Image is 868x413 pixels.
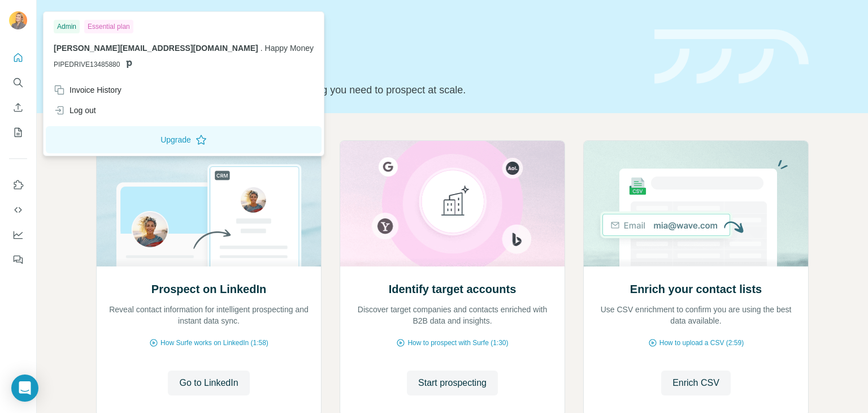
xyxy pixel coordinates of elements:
[54,105,96,116] div: Log out
[168,371,249,395] button: Go to LinkedIn
[9,11,27,29] img: Avatar
[9,48,27,68] button: Quick start
[9,225,27,245] button: Dashboard
[151,281,266,297] h2: Prospect on LinkedIn
[9,249,27,270] button: Feedback
[265,44,314,53] span: Happy Money
[96,141,322,266] img: Prospect on LinkedIn
[595,304,797,326] p: Use CSV enrichment to confirm you are using the best data available.
[418,376,487,390] span: Start prospecting
[340,141,565,266] img: Identify target accounts
[179,376,238,390] span: Go to LinkedIn
[583,141,809,266] img: Enrich your contact lists
[160,338,268,348] span: How Surfe works on LinkedIn (1:58)
[9,72,27,93] button: Search
[407,371,498,395] button: Start prospecting
[54,59,120,70] span: PIPEDRIVE13485880
[108,304,310,326] p: Reveal contact information for intelligent prospecting and instant data sync.
[9,200,27,220] button: Use Surfe API
[54,84,121,96] div: Invoice History
[661,371,731,395] button: Enrich CSV
[672,376,719,390] span: Enrich CSV
[9,122,27,143] button: My lists
[96,53,641,75] h1: Let’s prospect together
[351,304,553,326] p: Discover target companies and contacts enriched with B2B data and insights.
[389,281,517,297] h2: Identify target accounts
[84,20,133,33] div: Essential plan
[9,97,27,118] button: Enrich CSV
[54,44,258,53] span: [PERSON_NAME][EMAIL_ADDRESS][DOMAIN_NAME]
[54,20,80,33] div: Admin
[659,338,744,348] span: How to upload a CSV (2:59)
[96,82,641,98] p: Pick your starting point and we’ll provide everything you need to prospect at scale.
[9,175,27,195] button: Use Surfe on LinkedIn
[407,338,508,348] span: How to prospect with Surfe (1:30)
[96,21,641,32] div: Quick start
[261,44,263,53] span: .
[630,281,762,297] h2: Enrich your contact lists
[11,375,38,402] div: Open Intercom Messenger
[46,126,322,153] button: Upgrade
[654,29,809,84] img: banner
